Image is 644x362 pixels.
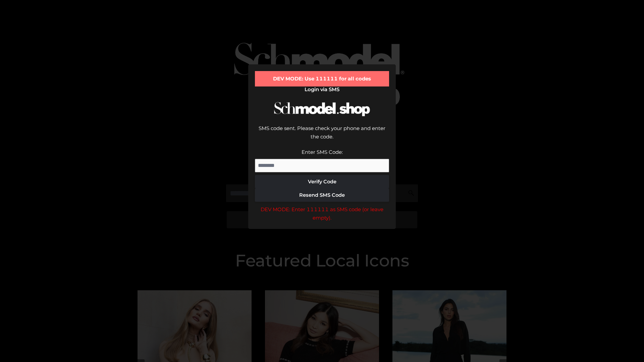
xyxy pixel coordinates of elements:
[255,71,389,86] div: DEV MODE: Use 111111 for all codes
[255,175,389,188] button: Verify Code
[255,205,389,222] div: DEV MODE: Enter 111111 as SMS code (or leave empty).
[255,124,389,148] div: SMS code sent. Please check your phone and enter the code.
[272,96,372,122] img: Schmodel Logo
[255,86,389,93] h2: Login via SMS
[302,149,343,155] label: Enter SMS Code:
[255,188,389,202] button: Resend SMS Code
